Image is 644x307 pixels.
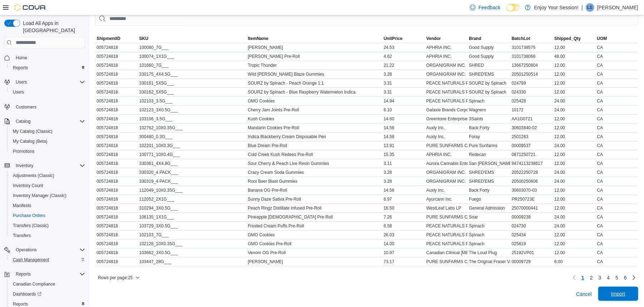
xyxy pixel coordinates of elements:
div: SOURZ by Spinach - Peach Orange 1:1 [246,79,382,87]
div: PURE SUNFARMS CANADA CORP. [425,141,467,150]
div: SHRED'EMS [468,70,510,79]
div: 3.31 [382,88,425,96]
div: 20522250728 [510,168,553,177]
button: Shipped_Qty [553,34,595,43]
div: 12.00 [553,70,595,79]
button: ShipmentID [95,34,138,43]
div: 102762_10X0.35G___ [138,124,246,132]
div: 100771_10X0.4G___ [138,150,246,159]
div: 24.00 [553,141,595,150]
div: ORGANIGRAM INC. [425,61,467,70]
span: Reports [13,65,28,71]
span: My Catalog (Beta) [13,139,48,144]
span: Users [10,88,85,96]
div: Good Supply [468,52,510,61]
div: 101660_7G___ [138,61,246,70]
span: 3 [599,274,601,281]
div: 330175_4X4.5G___ [138,70,246,79]
div: AA1G0721 [510,115,553,123]
div: 330361_4X4.8G___ [138,159,246,168]
div: PEACE NATURALS PROJECT INC. [425,79,467,87]
button: Cancel [573,287,595,301]
span: Reports [13,301,28,307]
span: My Catalog (Classic) [13,129,53,134]
span: Import [611,290,625,297]
a: Transfers [10,231,34,240]
span: UOM [597,36,607,41]
div: 005724818 [95,124,138,132]
span: 5 [615,274,618,281]
span: Users [13,89,24,95]
span: Users [13,78,85,86]
span: Inventory [16,163,33,168]
div: CA [596,52,638,61]
span: Transfers [10,231,85,240]
div: Sunny Daze Sativa Pre-Roll [246,195,382,203]
div: ORGANIGRAM INC. [425,177,467,186]
p: | [581,3,583,12]
div: 100074_1X1G___ [138,52,246,61]
div: Pure Sunfarms [468,141,510,150]
div: 24.00 [553,106,595,114]
div: PEACE NATURALS PROJECT INC. [425,97,467,105]
div: 14.56 [382,186,425,195]
div: 330319_4 PACK___ [138,177,246,186]
div: Redecan [468,150,510,159]
a: Inventory Count [10,181,46,190]
div: CA [596,132,638,141]
span: Operations [13,246,85,254]
div: Aurora Cannabis Enterprises Inc. [425,159,467,168]
span: Manifests [13,203,31,208]
div: 300480_0.3G___ [138,132,246,141]
button: Reports [1,269,88,279]
button: Import [598,287,638,301]
button: BatchLot [510,34,553,43]
span: Catalog [16,119,30,124]
div: CA [596,168,638,177]
div: CA [596,177,638,186]
div: CA [596,106,638,114]
div: 30603840-02 [510,124,553,132]
button: Users [1,77,88,87]
span: Adjustments (Classic) [10,171,85,180]
div: Lucas Sousa [586,3,594,12]
div: CA [596,186,638,195]
div: Banana OG Pre-Roll [246,186,382,195]
div: Cold Creek Kush Redees Pre-Roll [246,150,382,159]
div: Cherry Jam Joints Pre-Roll [246,106,382,114]
div: 330161_5X5G___ [138,79,246,87]
div: 005724818 [95,88,138,96]
div: 48.00 [553,52,595,61]
div: CA [596,43,638,52]
div: 005724818 [95,168,138,177]
div: 005724818 [95,195,138,203]
div: 20500250606 [510,177,553,186]
div: 12.00 [553,79,595,87]
span: Home [13,53,85,62]
div: APHRIA INC. [425,52,467,61]
a: Users [10,88,27,96]
div: Kush Cookies [246,115,382,123]
span: My Catalog (Beta) [10,137,85,146]
input: Dark Mode [506,4,521,11]
span: Inventory Manager (Classic) [13,193,67,198]
div: 12.00 [553,61,595,70]
div: 102123_3X0.5G___ [138,106,246,114]
button: Reports [7,63,88,73]
div: 12.00 [553,159,595,168]
span: Brand [469,36,482,41]
a: Inventory Manager (Classic) [10,191,69,200]
div: SOURZ by Spinach - Blue Raspberry Watermelon Indica [246,88,382,96]
div: 10172 [510,106,553,114]
div: GMO Cookies [246,97,382,105]
div: 005724818 [95,150,138,159]
span: Shipped_Qty [554,36,581,41]
div: 3.28 [382,168,425,177]
span: Adjustments (Classic) [13,173,54,178]
span: Reports [16,271,31,277]
span: ItemName [248,36,268,41]
a: Cash Management [10,256,52,264]
button: Manifests [7,201,88,211]
a: Page 6 of 6 [621,272,630,283]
